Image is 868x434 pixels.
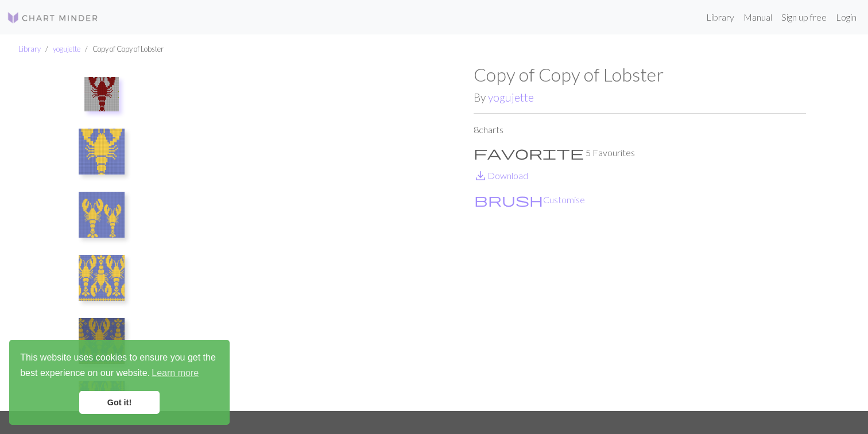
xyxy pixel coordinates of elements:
[79,318,125,364] img: Actual Body Chart
[20,351,219,382] span: This website uses cookies to ensure you get the best experience on our website.
[80,44,164,55] li: Copy of Copy of Lobster
[474,64,806,86] h1: Copy of Copy of Lobster
[831,6,861,29] a: Login
[9,340,230,425] div: cookieconsent
[7,11,99,25] img: Logo
[777,6,831,29] a: Sign up free
[739,6,777,29] a: Manual
[18,44,41,53] a: Library
[53,44,80,53] a: yogujette
[474,123,806,137] p: 8 charts
[474,193,543,207] i: Customise
[141,64,474,411] img: Lobster
[474,169,487,183] i: Download
[84,77,119,111] img: Lobster
[150,365,200,382] a: learn more about cookies
[474,145,584,161] span: favorite
[474,170,528,181] a: DownloadDownload
[474,91,806,104] h2: By
[79,391,160,414] a: dismiss cookie message
[488,91,534,104] a: yogujette
[474,192,543,208] span: brush
[474,146,584,160] i: Favourite
[702,6,739,29] a: Library
[474,146,806,160] p: 5 Favourites
[79,129,125,175] img: Lobster Gauge
[79,255,125,301] img: Actual Lobster Sleeve
[79,192,125,238] img: Size Variations of Lobsters
[474,168,487,184] span: save_alt
[474,192,586,207] button: CustomiseCustomise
